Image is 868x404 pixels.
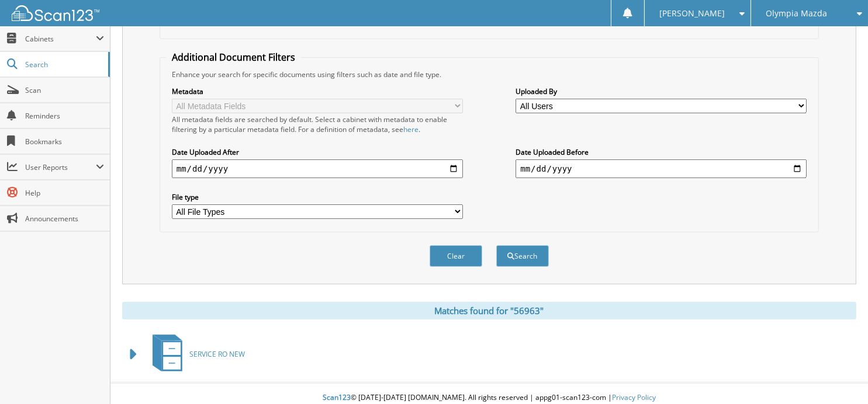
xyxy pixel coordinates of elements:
span: Search [25,60,102,69]
span: Scan123 [323,392,351,402]
span: User Reports [25,162,96,172]
button: Search [496,245,549,267]
label: Date Uploaded After [172,147,463,157]
div: All metadata fields are searched by default. Select a cabinet with metadata to enable filtering b... [172,114,463,134]
span: [PERSON_NAME] [659,10,725,17]
legend: Additional Document Filters [166,51,301,64]
span: Announcements [25,214,104,224]
span: Cabinets [25,34,96,44]
span: SERVICE RO NEW [189,349,245,359]
span: Reminders [25,111,104,121]
label: Uploaded By [516,86,807,96]
span: Scan [25,85,104,95]
input: end [516,159,807,178]
img: scan123-logo-white.svg [12,5,99,21]
span: Bookmarks [25,137,104,147]
a: SERVICE RO NEW [146,331,245,377]
input: start [172,159,463,178]
iframe: Chat Widget [810,348,868,404]
span: Olympia Mazda [766,10,827,17]
div: Matches found for "56963" [122,302,856,319]
button: Clear [430,245,482,267]
label: Date Uploaded Before [516,147,807,157]
a: Privacy Policy [612,392,656,402]
label: File type [172,192,463,202]
label: Metadata [172,86,463,96]
div: Enhance your search for specific documents using filters such as date and file type. [166,69,812,79]
a: here [403,124,419,134]
span: Help [25,188,104,198]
